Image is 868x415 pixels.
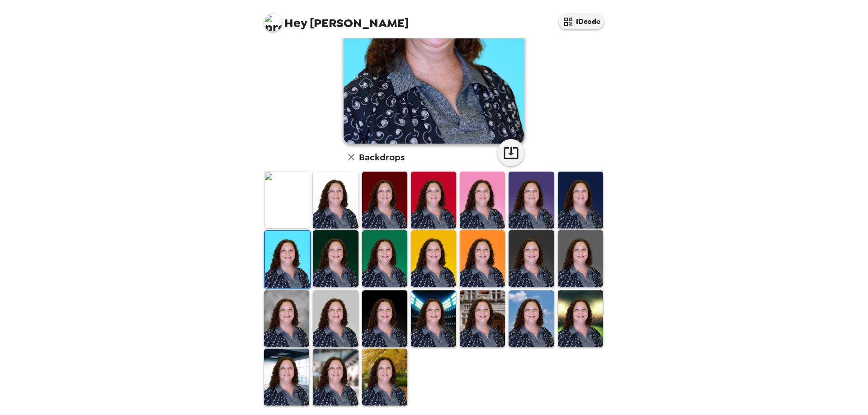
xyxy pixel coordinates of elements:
button: IDcode [559,14,604,29]
img: profile pic [264,14,282,32]
h6: Backdrops [359,150,405,164]
span: Hey [284,15,307,31]
img: Original [264,172,309,228]
span: [PERSON_NAME] [264,9,409,29]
